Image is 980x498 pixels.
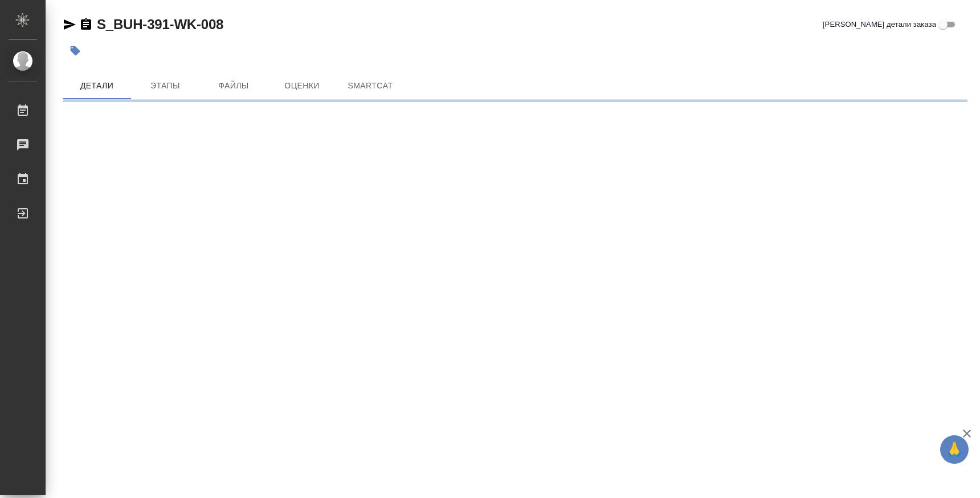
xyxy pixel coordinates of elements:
button: Скопировать ссылку для ЯМессенджера [63,18,76,31]
span: [PERSON_NAME] детали заказа [823,19,936,30]
span: Этапы [138,79,193,93]
span: 🙏 [945,438,964,461]
button: Скопировать ссылку [79,18,93,31]
span: SmartCat [343,79,398,93]
span: Оценки [275,79,329,93]
span: Детали [70,79,124,93]
span: Файлы [206,79,261,93]
button: Добавить тэг [63,38,88,63]
a: S_BUH-391-WK-008 [97,17,223,32]
button: 🙏 [940,435,969,464]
